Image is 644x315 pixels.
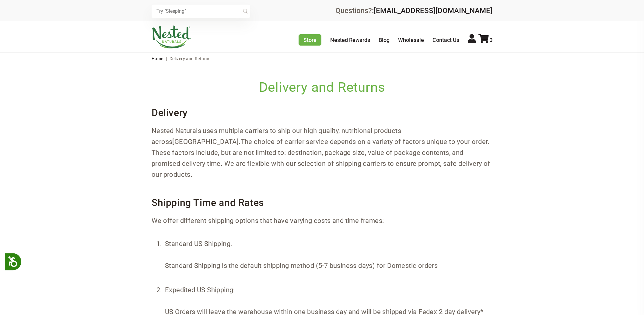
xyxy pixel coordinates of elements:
h3: Shipping Time and Rates [152,191,492,209]
a: Contact Us [432,37,459,43]
a: [EMAIL_ADDRESS][DOMAIN_NAME] [374,6,492,15]
img: Nested Naturals [152,26,191,49]
span: 0 [489,37,492,43]
span: Nested Naturals uses multiple carriers to ship our high quality, nutritional products across [152,127,401,146]
a: Home [152,56,163,61]
h3: Delivery [152,101,492,119]
p: [GEOGRAPHIC_DATA] The choice of carrier service depends on a variety of factors unique to your or... [152,125,492,180]
a: Blog [379,37,390,43]
li: Standard US Shipping: [164,237,492,283]
div: Questions?: [335,7,492,14]
p: We offer different shipping options that have varying costs and time frames: [152,215,492,226]
nav: breadcrumbs [152,53,492,65]
a: Nested Rewards [330,37,370,43]
span: Standard Shipping is the default shipping method (5-7 business days) for Domestic orders [165,262,438,269]
a: 0 [478,37,492,43]
a: Store [299,34,321,46]
span: | [164,56,168,61]
span: . [239,138,240,146]
span: Delivery and Returns [170,56,211,61]
a: Wholesale [398,37,424,43]
h1: Delivery and Returns [152,78,492,96]
input: Try "Sleeping" [152,5,250,18]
